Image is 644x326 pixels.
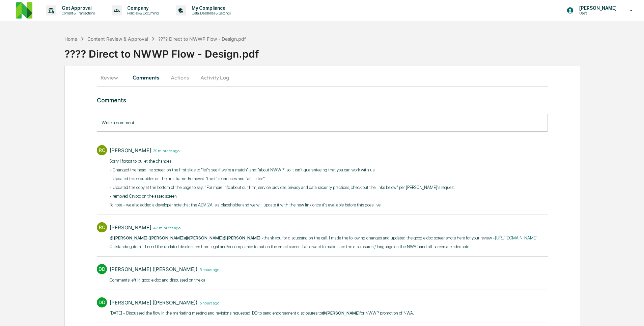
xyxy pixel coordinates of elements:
div: [PERSON_NAME] [110,224,151,231]
button: Review [97,69,127,86]
div: [PERSON_NAME] ([PERSON_NAME]) [110,299,197,306]
div: [PERSON_NAME] ([PERSON_NAME]) [110,266,197,272]
div: Home [64,36,77,42]
time: Friday, September 5, 2025 at 3:27:51 PM CDT [151,225,180,230]
span: @[PERSON_NAME] ([PERSON_NAME]) [110,235,185,240]
button: Actions [165,69,195,86]
p: Users [574,11,620,15]
span: @[PERSON_NAME]@[PERSON_NAME] - [185,235,263,240]
p: Get Approval [56,5,98,11]
div: ???? Direct to NWWP Flow - Design.pdf [158,36,246,42]
p: [DATE] - Discussed the flow in the marketing meeting and revisions requested. DD to send endorsem... [110,310,414,317]
p: Company [122,5,162,11]
span: @[PERSON_NAME] [322,311,360,316]
p: Comments left in google doc and discussed on the call.​ [110,277,219,284]
p: - Updated the copy at the bottom of the page to say: "For more info about our firm, service provi... [110,184,455,191]
a: [URL][DOMAIN_NAME] [495,235,537,240]
iframe: Open customer support [622,304,641,322]
p: ​ thank you for discussing on the call. I made the following changes and updated the google doc s... [110,235,537,241]
p: Data, Deadlines & Settings [186,11,234,15]
time: Friday, September 5, 2025 at 3:30:55 PM CDT [151,148,179,153]
p: - removed Crypto on the asset screen [110,193,455,200]
div: RC [97,145,107,155]
div: [PERSON_NAME] [110,147,151,154]
p: Sorry I forgot to bullet the changes: [110,158,455,165]
div: DD [97,264,107,274]
p: [PERSON_NAME] [574,5,620,11]
div: RC [97,222,107,232]
p: My Compliance [186,5,234,11]
p: To note - we also added a developer note that the ADV 2A is a placeholder and we will update it w... [110,202,455,208]
div: secondary tabs example [97,69,548,86]
p: Outstanding item - I need the updated disclosures from legal and/or compliance to put on the emai... [110,243,537,250]
div: ???? Direct to NWWP Flow - Design.pdf [64,42,644,60]
p: Content & Transactions [56,11,98,15]
h3: Comments [97,97,548,104]
div: Content Review & Approval [87,36,148,42]
time: Friday, September 5, 2025 at 11:02:52 AM CDT [197,266,219,272]
p: - Updated three bubbles on the first frame. Removed "trust" references and "all-in fee" [110,175,455,182]
div: DD [97,297,107,307]
img: logo [16,2,32,19]
p: Policies & Documents [122,11,162,15]
button: Activity Log [195,69,234,86]
p: - Changed the headline screen on the first slide to "let's see if we're a match" and "about NWWP"... [110,167,455,173]
time: Friday, September 5, 2025 at 11:02:21 AM CDT [197,300,219,305]
button: Comments [127,69,165,86]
